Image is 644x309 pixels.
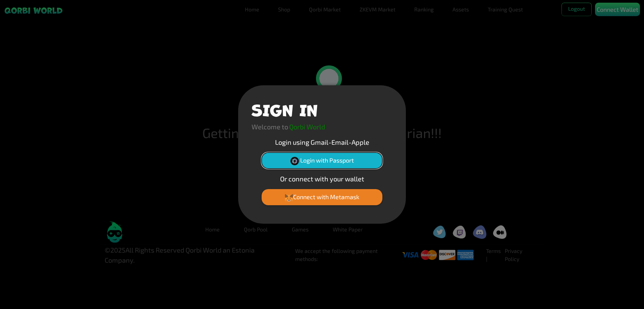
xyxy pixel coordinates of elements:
p: Login using Gmail-Email-Apple [252,137,392,147]
p: Welcome to [252,122,288,132]
h1: SIGN IN [252,99,318,119]
button: Login with Passport [262,152,382,169]
img: Passport Logo [290,157,299,165]
button: Connect with Metamask [262,189,382,205]
p: Or connect with your wallet [252,174,392,184]
p: Qorbi World [289,122,325,132]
